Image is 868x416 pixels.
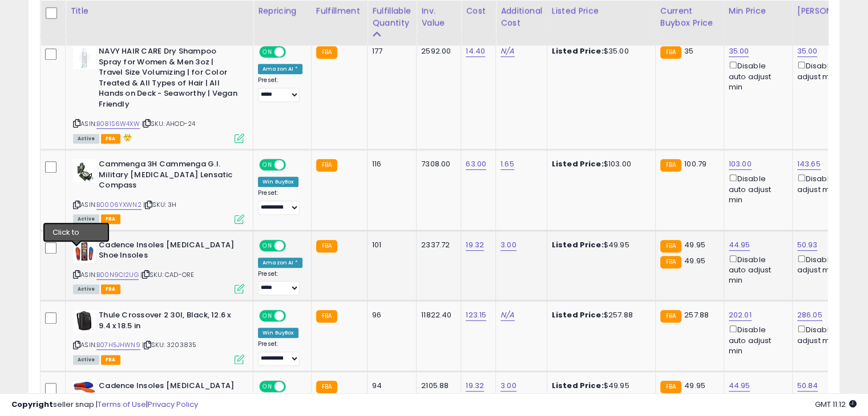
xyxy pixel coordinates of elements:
[73,381,96,393] img: 31ct69xky2L._SL40_.jpg
[729,239,750,251] a: 44.95
[466,239,484,251] a: 19.32
[258,5,306,17] div: Repricing
[73,159,96,182] img: 41JAJCs3b1L._SL40_.jpg
[284,160,302,170] span: OFF
[260,382,274,391] span: ON
[797,5,865,17] div: [PERSON_NAME]
[316,240,337,252] small: FBA
[797,253,861,275] div: Disable auto adjust max
[729,309,752,321] a: 202.01
[660,256,681,268] small: FBA
[552,380,604,391] b: Listed Price:
[466,309,486,321] a: 123.15
[466,46,485,57] a: 14.40
[500,239,516,251] a: 3.00
[99,46,237,112] b: NAVY HAIR CARE Dry Shampoo Spray for Women & Men 3oz | Travel Size Volumizing | for Color Treated...
[684,239,705,250] span: 49.95
[258,177,298,187] div: Win BuyBox
[500,158,514,170] a: 1.65
[552,46,647,56] div: $35.00
[99,381,237,405] b: Cadence Insoles [MEDICAL_DATA] Shoe Insoles
[73,214,99,224] span: All listings currently available for purchase on Amazon
[73,310,244,363] div: ASIN:
[421,159,452,169] div: 7308.00
[466,5,491,17] div: Cost
[148,399,198,410] a: Privacy Policy
[797,309,822,321] a: 286.05
[500,309,514,321] a: N/A
[797,380,818,391] a: 50.84
[797,323,861,345] div: Disable auto adjust max
[797,172,861,194] div: Disable auto adjust max
[101,355,120,365] span: FBA
[684,380,705,391] span: 49.95
[552,239,604,250] b: Listed Price:
[73,240,244,293] div: ASIN:
[11,399,53,410] strong: Copyright
[500,5,542,29] div: Additional Cost
[552,46,604,56] b: Listed Price:
[466,380,484,391] a: 19.32
[73,310,96,333] img: 41x0zK5qSoL._SL40_.jpg
[73,159,244,222] div: ASIN:
[258,270,302,296] div: Preset:
[11,399,198,410] div: seller snap | |
[421,5,456,29] div: Inv. value
[684,46,693,56] span: 35
[99,310,237,334] b: Thule Crossover 2 30l, Black, 12.6 x 9.4 x 18.5 in
[500,46,514,57] a: N/A
[500,380,516,391] a: 3.00
[421,46,452,56] div: 2592.00
[552,158,604,169] b: Listed Price:
[101,134,120,144] span: FBA
[73,46,96,69] img: 41vDtX4C8WL._SL40_.jpg
[729,5,788,17] div: Min Price
[98,399,146,410] a: Terms of Use
[372,46,407,56] div: 177
[797,59,861,81] div: Disable auto adjust max
[258,328,298,338] div: Win BuyBox
[120,133,132,141] i: hazardous material
[73,355,99,365] span: All listings currently available for purchase on Amazon
[258,76,302,102] div: Preset:
[96,119,140,129] a: B081S6W4XW
[142,119,195,128] span: | SKU: AHOD-24
[684,309,709,320] span: 257.88
[815,399,857,410] span: 2025-08-12 11:12 GMT
[316,5,362,17] div: Fulfillment
[260,47,274,57] span: ON
[729,172,784,205] div: Disable auto adjust min
[797,239,818,251] a: 50.93
[729,380,750,391] a: 44.95
[316,46,337,59] small: FBA
[660,46,681,59] small: FBA
[552,5,651,17] div: Listed Price
[99,240,237,264] b: Cadence Insoles [MEDICAL_DATA] Shoe Insoles
[101,284,120,294] span: FBA
[660,5,719,29] div: Current Buybox Price
[258,189,302,215] div: Preset:
[372,310,407,320] div: 96
[372,159,407,169] div: 116
[466,158,486,170] a: 63.00
[260,160,274,170] span: ON
[96,340,140,350] a: B07H5JHWN9
[552,159,647,169] div: $103.00
[96,270,139,280] a: B00N9CI2UG
[73,134,99,144] span: All listings currently available for purchase on Amazon
[660,310,681,323] small: FBA
[316,310,337,323] small: FBA
[70,5,248,17] div: Title
[73,240,96,263] img: 41DraIKHmSL._SL40_.jpg
[96,200,142,210] a: B0006YXWN2
[260,240,274,250] span: ON
[660,381,681,393] small: FBA
[552,240,647,250] div: $49.95
[284,47,302,57] span: OFF
[684,158,706,169] span: 100.79
[142,340,196,349] span: | SKU: 3203835
[316,159,337,172] small: FBA
[73,46,244,142] div: ASIN:
[729,323,784,356] div: Disable auto adjust min
[729,253,784,286] div: Disable auto adjust min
